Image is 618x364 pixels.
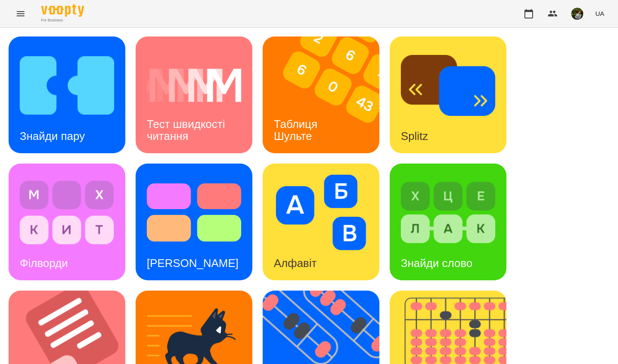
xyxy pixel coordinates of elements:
[571,8,583,20] img: b75e9dd987c236d6cf194ef640b45b7d.jpg
[263,164,379,280] a: АлфавітАлфавіт
[595,9,604,18] span: UA
[20,48,114,123] img: Знайди пару
[136,36,252,153] a: Тест швидкості читанняТест швидкості читання
[147,118,228,142] h3: Тест швидкості читання
[401,48,495,123] img: Splitz
[147,48,241,123] img: Тест швидкості читання
[390,36,506,153] a: SplitzSplitz
[20,175,114,250] img: Філворди
[9,36,125,153] a: Знайди паруЗнайди пару
[401,257,473,270] h3: Знайди слово
[136,164,252,280] a: Тест Струпа[PERSON_NAME]
[41,18,84,23] span: For Business
[592,6,608,21] button: UA
[9,164,125,280] a: ФілвордиФілворди
[401,175,495,250] img: Знайди слово
[147,257,239,270] h3: [PERSON_NAME]
[41,4,84,17] img: Voopty Logo
[401,130,428,143] h3: Splitz
[274,175,368,250] img: Алфавіт
[20,257,68,270] h3: Філворди
[274,257,317,270] h3: Алфавіт
[147,175,241,250] img: Тест Струпа
[263,36,379,153] a: Таблиця ШультеТаблиця Шульте
[390,164,506,280] a: Знайди словоЗнайди слово
[274,118,321,142] h3: Таблиця Шульте
[263,36,390,153] img: Таблиця Шульте
[10,3,31,24] button: Menu
[20,130,85,143] h3: Знайди пару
